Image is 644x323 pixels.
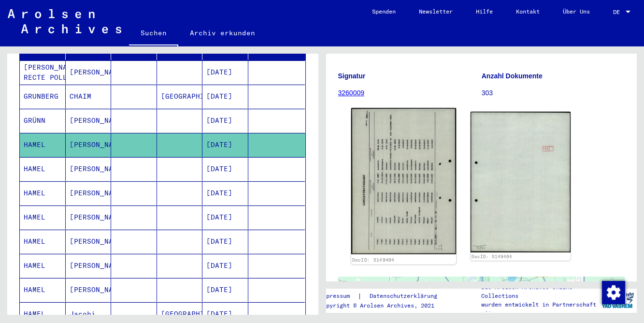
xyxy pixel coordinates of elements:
mat-cell: [DATE] [202,133,248,157]
mat-cell: [DATE] [202,206,248,229]
mat-cell: [PERSON_NAME] [66,157,112,181]
mat-cell: [DATE] [202,254,248,278]
mat-cell: HAMEL [20,230,66,253]
mat-cell: [GEOGRAPHIC_DATA] [157,85,203,108]
mat-cell: CHAIM [66,85,112,108]
div: | [319,291,449,301]
a: Impressum [319,291,358,301]
mat-cell: [PERSON_NAME] [66,60,112,84]
mat-cell: [PERSON_NAME] RECTE POLLAK [20,60,66,84]
a: DocID: 5149404 [352,257,394,263]
mat-cell: [DATE] [202,230,248,253]
mat-cell: [DATE] [202,85,248,108]
span: DE [613,9,624,15]
b: Signatur [338,72,366,80]
mat-cell: [PERSON_NAME] [66,109,112,132]
a: Suchen [129,21,178,46]
mat-cell: [DATE] [202,278,248,302]
a: Archiv erkunden [178,21,267,44]
b: Anzahl Dokumente [482,72,543,80]
mat-cell: HAMEL [20,278,66,302]
mat-cell: [DATE] [202,181,248,205]
img: 001.jpg [351,108,456,254]
p: 303 [482,88,625,98]
mat-cell: GRUNBERG [20,85,66,108]
mat-cell: HAMEL [20,181,66,205]
mat-cell: [PERSON_NAME] [66,206,112,229]
mat-cell: [PERSON_NAME] [66,133,112,157]
a: DocID: 5149404 [472,254,512,259]
mat-cell: HAMEL [20,157,66,181]
mat-cell: [DATE] [202,109,248,132]
mat-cell: [DATE] [202,60,248,84]
img: Arolsen_neg.svg [8,9,121,33]
mat-cell: GRÜNN [20,109,66,132]
img: yv_logo.png [600,288,636,312]
mat-cell: [DATE] [202,157,248,181]
a: 3260009 [338,89,365,97]
p: Copyright © Arolsen Archives, 2021 [319,301,449,310]
mat-cell: HAMEL [20,133,66,157]
p: wurden entwickelt in Partnerschaft mit [481,300,598,318]
mat-cell: [PERSON_NAME] [66,181,112,205]
mat-cell: HAMEL [20,206,66,229]
mat-cell: [PERSON_NAME] [66,278,112,302]
img: Zustimmung ändern [602,281,625,304]
mat-cell: [PERSON_NAME] [66,254,112,278]
p: Die Arolsen Archives Online-Collections [481,283,598,300]
mat-cell: [PERSON_NAME] [66,230,112,253]
a: Datenschutzerklärung [362,291,449,301]
mat-cell: HAMEL [20,254,66,278]
img: 002.jpg [471,112,571,252]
